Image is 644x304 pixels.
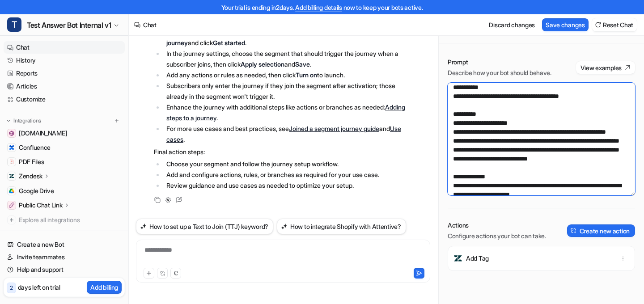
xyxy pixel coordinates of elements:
button: Discard changes [485,18,538,31]
button: Add billing [87,281,122,294]
button: Reset Chat [592,18,637,31]
p: Actions [448,221,546,230]
li: Review guidance and use cases as needed to optimize your setup. [164,180,415,191]
img: Google Drive [9,188,14,194]
li: Add any actions or rules as needed, then click to launch. [164,70,415,80]
p: 2 [10,284,13,292]
p: days left on trial [18,283,60,292]
img: www.attentive.com [9,131,14,136]
a: Articles [4,80,125,93]
a: www.attentive.com[DOMAIN_NAME] [4,127,125,139]
img: menu_add.svg [114,118,120,124]
img: reset [595,21,601,28]
p: Add billing [90,283,118,292]
li: In the journey settings, choose the segment that should trigger the journey when a subscriber joi... [164,48,415,70]
span: Confluence [19,143,51,152]
button: Save changes [542,18,589,31]
a: ConfluenceConfluence [4,141,125,154]
a: Help and support [4,263,125,276]
p: Prompt [448,58,551,67]
img: Public Chat Link [9,203,14,208]
p: Add Tag [466,254,489,263]
button: How to integrate Shopify with Attentive? [277,219,406,234]
img: create-action-icon.svg [571,228,577,234]
span: T [7,17,21,32]
li: Add and configure actions, rules, or branches as required for your use case. [164,169,415,180]
span: Test Answer Bot Internal v1 [27,19,111,31]
a: History [4,54,125,67]
button: How to set up a Text to Join (TTJ) keyword? [136,219,273,234]
li: Enhance the journey with additional steps like actions or branches as needed: . [164,102,415,123]
p: Configure actions your bot can take. [448,232,546,241]
p: Final action steps: [154,147,415,157]
p: Integrations [13,117,41,124]
img: Zendesk [9,173,14,179]
img: explore all integrations [7,215,16,224]
img: expand menu [5,118,12,124]
a: Explore all integrations [4,214,125,226]
span: PDF Files [19,157,44,166]
strong: Turn on [296,71,317,79]
img: Confluence [9,145,14,150]
button: Create new action [567,224,635,237]
a: Reports [4,67,125,80]
a: Invite teammates [4,251,125,263]
a: Chat [4,41,125,54]
img: PDF Files [9,159,14,165]
span: Google Drive [19,186,54,195]
a: Add billing details [295,4,342,11]
button: View examples [576,61,635,74]
div: Chat [143,20,157,30]
a: PDF FilesPDF Files [4,156,125,168]
img: Add Tag icon [453,254,462,263]
p: Public Chat Link [19,201,63,210]
button: Integrations [4,116,44,125]
span: [DOMAIN_NAME] [19,129,67,138]
a: Google DriveGoogle Drive [4,185,125,197]
strong: Save [295,60,310,68]
p: Describe how your bot should behave. [448,68,551,77]
li: Subscribers only enter the journey if they join the segment after activation; those already in th... [164,80,415,102]
a: Joined a segment journey guide [289,125,379,132]
li: Go to in Attentive, click , then select and click . [164,27,415,48]
strong: Apply selection [241,60,284,68]
p: Zendesk [19,172,42,181]
li: Choose your segment and follow the journey setup workflow. [164,159,415,169]
li: For more use cases and best practices, see and . [164,123,415,145]
a: Customize [4,93,125,106]
a: Create a new Bot [4,238,125,251]
strong: Get started [213,39,245,46]
span: Explore all integrations [19,213,121,227]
